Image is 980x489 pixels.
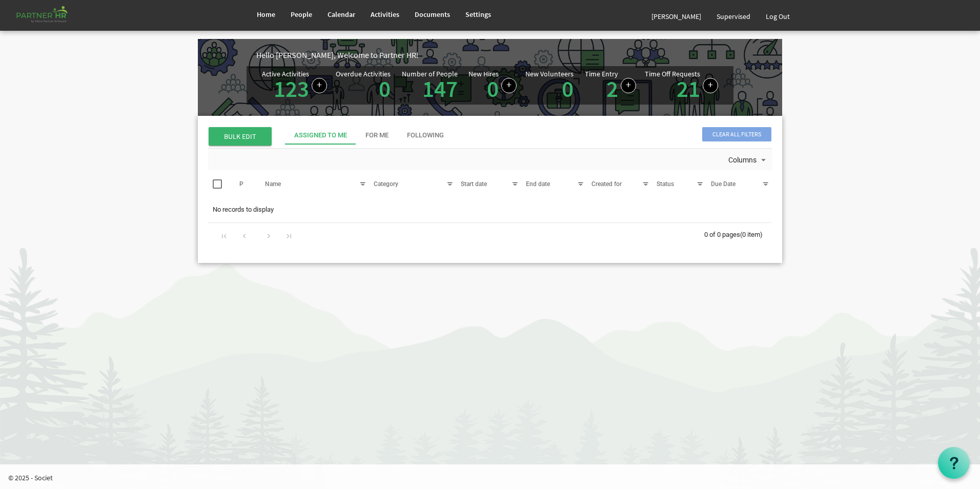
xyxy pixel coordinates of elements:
div: Time Off Requests [645,70,700,77]
span: Start date [461,180,487,188]
div: Number of active time off requests [645,70,718,100]
div: Hello [PERSON_NAME], Welcome to Partner HR! [256,49,782,61]
div: Go to first page [217,228,231,242]
div: tab-header [285,126,849,145]
a: Log Out [758,2,798,31]
span: Name [265,180,281,188]
span: (0 item) [740,231,763,238]
span: 0 of 0 pages [704,231,740,238]
div: Assigned To Me [294,131,347,140]
a: Create a new time off request [703,78,718,93]
a: 2 [606,74,618,103]
div: New Volunteers [525,70,574,77]
div: Go to next page [262,228,276,242]
span: Supervised [717,12,750,21]
span: Due Date [711,180,736,188]
button: Columns [726,154,770,167]
a: 21 [677,74,700,103]
div: For Me [365,131,389,140]
span: Calendar [328,10,355,19]
div: 0 of 0 pages (0 item) [704,223,772,244]
div: Following [407,131,444,140]
div: Activities assigned to you for which the Due Date is passed [336,70,393,100]
a: 0 [379,74,391,103]
div: Volunteer hired in the last 7 days [525,70,576,100]
a: 147 [422,74,458,103]
div: Overdue Activities [336,70,391,77]
span: Activities [371,10,399,19]
span: P [239,180,243,188]
span: End date [526,180,550,188]
span: Documents [415,10,450,19]
div: Go to last page [282,228,296,242]
a: Supervised [709,2,758,31]
span: Status [657,180,674,188]
div: New Hires [468,70,499,77]
a: Log hours [621,78,636,93]
span: Category [374,180,398,188]
div: Total number of active people in Partner HR [402,70,460,100]
a: 123 [274,74,309,103]
a: 0 [562,74,574,103]
span: Created for [591,180,622,188]
span: Settings [465,10,491,19]
div: Number of People [402,70,458,77]
a: Add new person to Partner HR [501,78,517,93]
div: Go to previous page [237,228,251,242]
a: [PERSON_NAME] [644,2,709,31]
p: © 2025 - Societ [8,473,980,483]
div: Time Entry [585,70,618,77]
div: Number of Time Entries [585,70,636,100]
div: Active Activities [262,70,309,77]
div: Columns [726,149,770,170]
div: Number of active Activities in Partner HR [262,70,327,100]
span: BULK EDIT [209,127,272,146]
span: People [291,10,312,19]
span: Clear all filters [702,127,771,141]
td: No records to display [208,200,772,219]
span: Columns [727,154,758,167]
a: 0 [487,74,499,103]
a: Create a new Activity [312,78,327,93]
div: People hired in the last 7 days [468,70,517,100]
span: Home [257,10,275,19]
